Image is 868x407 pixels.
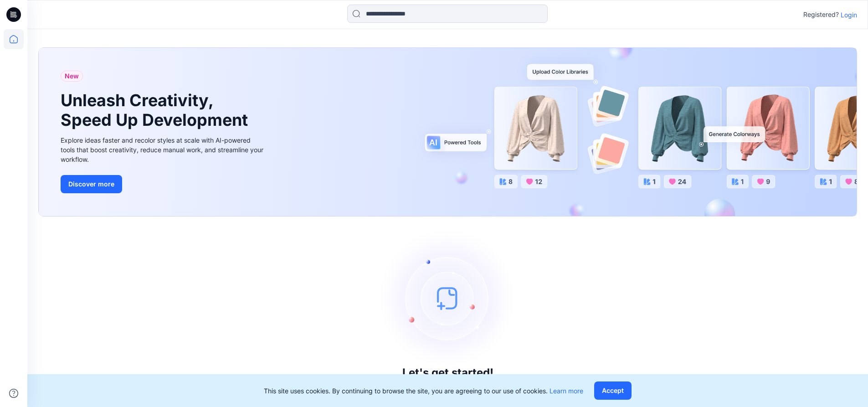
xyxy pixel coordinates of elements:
div: Explore ideas faster and recolor styles at scale with AI-powered tools that boost creativity, red... [61,135,266,164]
p: This site uses cookies. By continuing to browse the site, you are agreeing to our use of cookies. [264,386,583,396]
img: empty-state-image.svg [380,230,516,366]
p: Login [841,10,857,20]
button: Accept [594,381,632,400]
button: Discover more [61,175,122,193]
h1: Unleash Creativity, Speed Up Development [61,91,252,130]
a: Discover more [61,175,266,193]
a: Learn more [550,387,583,395]
p: Registered? [803,9,839,20]
span: New [65,71,79,82]
h3: Let's get started! [402,366,493,379]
